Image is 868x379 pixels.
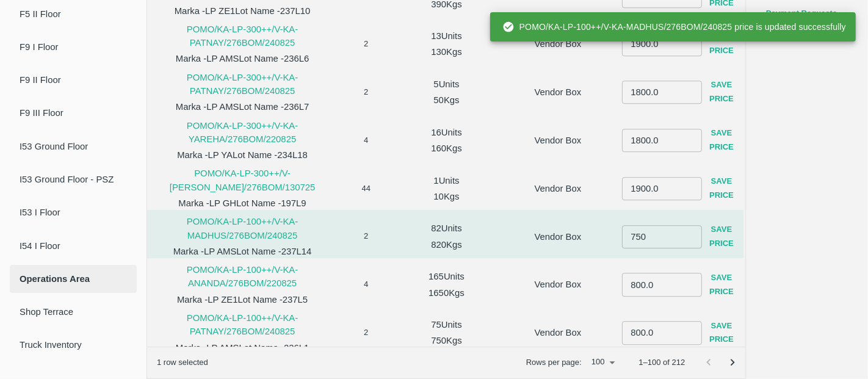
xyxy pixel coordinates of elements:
[429,270,465,283] div: 165 Units
[431,29,461,43] div: 13 Units
[431,222,461,236] div: 82 Units
[535,326,582,339] p: Vendor Box
[702,267,741,303] button: Save Price
[535,85,582,99] p: Vendor Box
[178,197,306,210] p: Marka - LP GH Lot Name - 197L9
[176,52,309,66] p: Marka - LP AMS Lot Name - 236L6
[431,238,461,251] div: 820 Kgs
[333,258,394,306] div: 4
[152,167,333,195] p: POMO/KA-LP-300++/V-[PERSON_NAME]/276BOM/130725
[20,73,127,87] span: F9 II Floor
[333,66,394,114] div: 2
[20,7,127,21] span: F5 II Floor
[20,305,127,319] span: Shop Terrace
[433,174,459,187] div: 1 Units
[20,40,127,54] span: F9 I Floor
[152,119,333,146] p: POMO/KA-LP-300++/V-KA-YAREHA/276BOM/220825
[333,210,394,258] div: 2
[702,219,741,254] button: Save Price
[20,338,127,352] span: Truck Inventory
[431,126,461,139] div: 16 Units
[333,18,394,66] div: 2
[431,46,461,59] div: 130 Kgs
[175,4,311,18] p: Marka - LP ZE1 Lot Name - 237L10
[535,182,582,195] p: Vendor Box
[702,123,741,158] button: Save Price
[152,311,333,339] p: POMO/KA-LP-100++/V-KA-PATNAY/276BOM/240825
[433,93,459,107] div: 50 Kgs
[431,142,461,155] div: 160 Kgs
[639,357,685,369] p: 1–100 of 212
[333,306,394,355] div: 2
[502,16,846,38] div: POMO/KA-LP-100++/V-KA-MADHUS/276BOM/240825 price is updated successfully
[535,278,582,292] p: Vendor Box
[721,351,744,374] button: Go to next page
[20,239,127,253] span: I54 I Floor
[766,7,837,21] button: Payment Requests
[20,106,127,120] span: F9 III Floor
[526,357,582,369] p: Rows per page:
[433,78,459,91] div: 5 Units
[587,354,620,371] div: 100
[152,23,333,50] p: POMO/KA-LP-300++/V-KA-PATNAY/276BOM/240825
[173,245,312,258] p: Marka - LP AMS Lot Name - 237L14
[535,230,582,244] p: Vendor Box
[431,318,461,331] div: 75 Units
[176,100,309,114] p: Marka - LP AMS Lot Name - 236L7
[157,357,208,369] div: 1 row selected
[333,114,394,162] div: 4
[177,293,308,306] p: Marka - LP ZE1 Lot Name - 237L5
[20,140,127,153] span: I53 Ground Floor
[702,75,741,110] button: Save Price
[20,173,127,186] span: I53 Ground Floor - PSZ
[152,215,333,242] p: POMO/KA-LP-100++/V-KA-MADHUS/276BOM/240825
[20,272,127,286] span: Operations Area
[20,206,127,219] span: I53 I Floor
[433,190,459,203] div: 10 Kgs
[702,316,741,351] button: Save Price
[702,27,741,62] button: Save Price
[702,171,741,206] button: Save Price
[429,286,465,300] div: 1650 Kgs
[176,341,309,355] p: Marka - LP AMS Lot Name - 236L1
[152,263,333,291] p: POMO/KA-LP-100++/V-KA-ANANDA/276BOM/220825
[333,162,394,211] div: 44
[535,134,582,147] p: Vendor Box
[152,71,333,98] p: POMO/KA-LP-300++/V-KA-PATNAY/276BOM/240825
[431,334,461,348] div: 750 Kgs
[177,148,308,162] p: Marka - LP YA Lot Name - 234L18
[535,37,582,51] p: Vendor Box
